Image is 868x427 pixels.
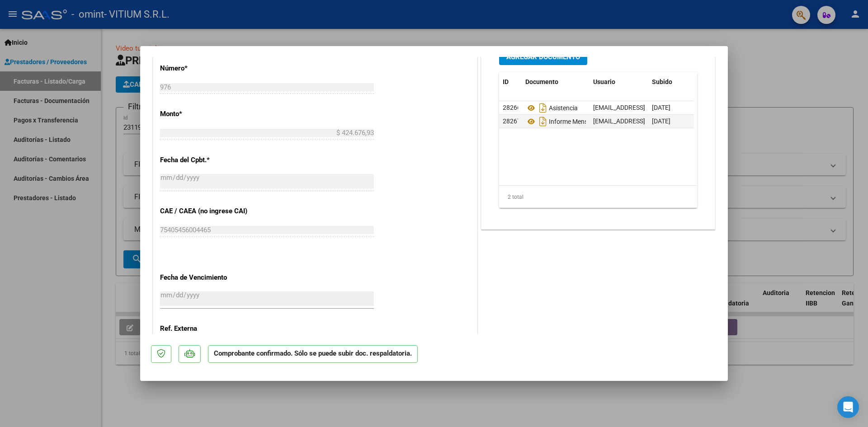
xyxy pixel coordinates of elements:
datatable-header-cell: Usuario [590,72,648,92]
span: Informe Mensual [525,118,596,125]
p: CAE / CAEA (no ingrese CAI) [160,206,253,216]
p: Número [160,63,253,74]
span: [EMAIL_ADDRESS][DOMAIN_NAME] - vitium srl [593,104,723,111]
p: Monto [160,109,253,119]
span: Asistencia [525,104,578,112]
div: Open Intercom Messenger [837,396,859,418]
i: Descargar documento [537,114,549,129]
p: Fecha de Vencimiento [160,272,253,283]
i: Descargar documento [537,101,549,115]
span: [DATE] [652,104,670,111]
span: ID [503,78,509,85]
div: DOCUMENTACIÓN RESPALDATORIA [481,42,715,229]
span: Documento [525,78,558,85]
span: 28267 [503,117,521,125]
p: Fecha del Cpbt. [160,155,253,165]
datatable-header-cell: Acción [693,72,739,92]
span: 28266 [503,104,521,111]
p: Comprobante confirmado. Sólo se puede subir doc. respaldatoria. [208,345,418,363]
span: Usuario [593,78,615,85]
span: [EMAIL_ADDRESS][DOMAIN_NAME] - vitium srl [593,117,723,125]
span: [DATE] [652,117,670,125]
p: Ref. Externa [160,324,253,334]
span: Subido [652,78,672,85]
span: Agregar Documento [506,53,580,61]
datatable-header-cell: Subido [648,72,693,92]
datatable-header-cell: ID [499,72,522,92]
div: 2 total [499,186,697,208]
datatable-header-cell: Documento [522,72,590,92]
button: Agregar Documento [499,48,587,65]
